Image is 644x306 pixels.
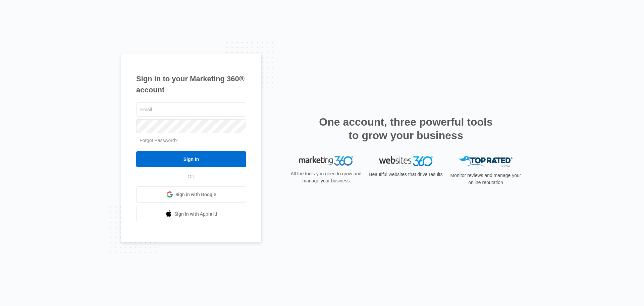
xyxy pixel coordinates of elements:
[136,73,246,95] h1: Sign in to your Marketing 360® account
[288,170,364,184] p: All the tools you need to grow and manage your business
[379,156,433,166] img: Websites 360
[136,151,246,167] input: Sign In
[183,173,200,180] span: OR
[459,156,513,167] img: Top Rated Local
[174,211,217,218] span: Sign in with Apple Id
[136,206,246,222] a: Sign in with Apple Id
[448,172,523,186] p: Monitor reviews and manage your online reputation
[175,191,216,198] span: Sign in with Google
[368,171,443,178] p: Beautiful websites that drive results
[136,102,246,117] input: Email
[317,115,495,142] h2: One account, three powerful tools to grow your business
[140,138,178,143] a: Forgot Password?
[136,186,246,203] a: Sign in with Google
[299,156,353,166] img: Marketing 360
